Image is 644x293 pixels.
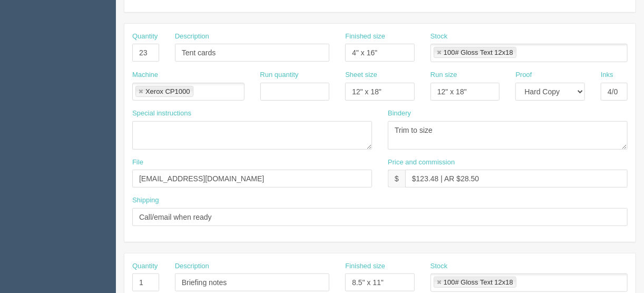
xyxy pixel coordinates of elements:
label: Inks [601,70,613,80]
label: Sheet size [345,70,377,80]
div: Xerox CP1000 [145,88,190,95]
label: Description [175,32,209,42]
label: File [132,158,143,168]
label: Stock [431,32,448,42]
label: Finished size [345,32,385,42]
textarea: Trim to size [388,121,628,150]
div: $ [388,170,405,188]
label: Finished size [345,261,385,271]
label: Proof [515,70,532,80]
label: Stock [431,261,448,271]
label: Quantity [132,32,158,42]
label: Description [175,261,209,271]
div: 100# Gloss Text 12x18 [444,49,513,56]
label: Quantity [132,261,158,271]
label: Run size [431,70,457,80]
div: 100# Gloss Text 12x18 [444,279,513,286]
label: Bindery [388,109,411,119]
label: Run quantity [260,70,299,80]
label: Special instructions [132,109,191,119]
label: Shipping [132,196,159,206]
label: Machine [132,70,158,80]
label: Price and commission [388,158,455,168]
